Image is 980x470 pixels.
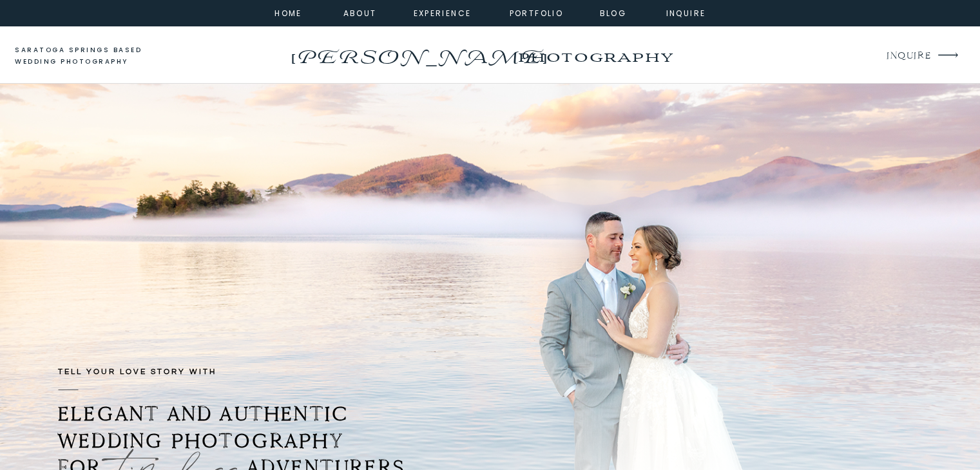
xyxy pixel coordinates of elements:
a: about [343,6,372,18]
b: TELL YOUR LOVE STORY with [58,368,216,376]
a: saratoga springs based wedding photography [15,44,166,68]
a: Blog [590,6,637,18]
a: [PERSON_NAME] [287,42,550,62]
a: inquire [663,6,709,18]
a: photography [492,39,698,74]
a: experience [414,6,466,18]
a: INQUIRE [887,48,930,65]
a: home [271,6,306,18]
a: portfolio [509,6,564,18]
